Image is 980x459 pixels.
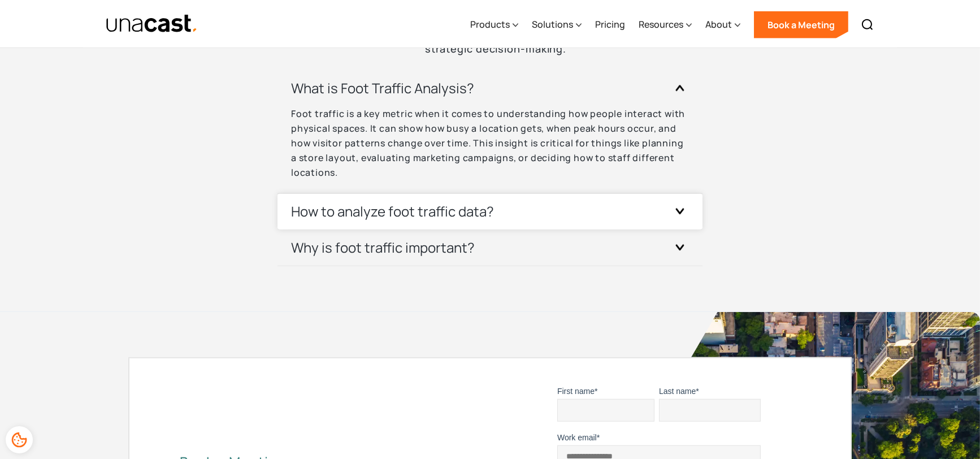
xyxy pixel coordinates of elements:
[291,239,475,257] h3: Why is foot traffic important?
[659,387,696,396] span: Last name
[557,387,595,396] span: First name
[639,2,692,48] div: Resources
[861,18,874,32] img: Search icon
[106,14,198,34] img: Unacast text logo
[470,2,518,48] div: Products
[705,2,740,48] div: About
[705,18,732,31] div: About
[557,433,597,442] span: Work email
[6,426,33,453] div: Cookie Preferences
[639,18,683,31] div: Resources
[532,2,582,48] div: Solutions
[754,11,848,38] a: Book a Meeting
[532,18,573,31] div: Solutions
[595,2,625,48] a: Pricing
[470,18,510,31] div: Products
[291,79,474,97] h3: What is Foot Traffic Analysis?
[291,106,689,180] p: Foot traffic is a key metric when it comes to understanding how people interact with physical spa...
[291,202,494,220] h3: How to analyze foot traffic data?
[106,14,198,34] a: home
